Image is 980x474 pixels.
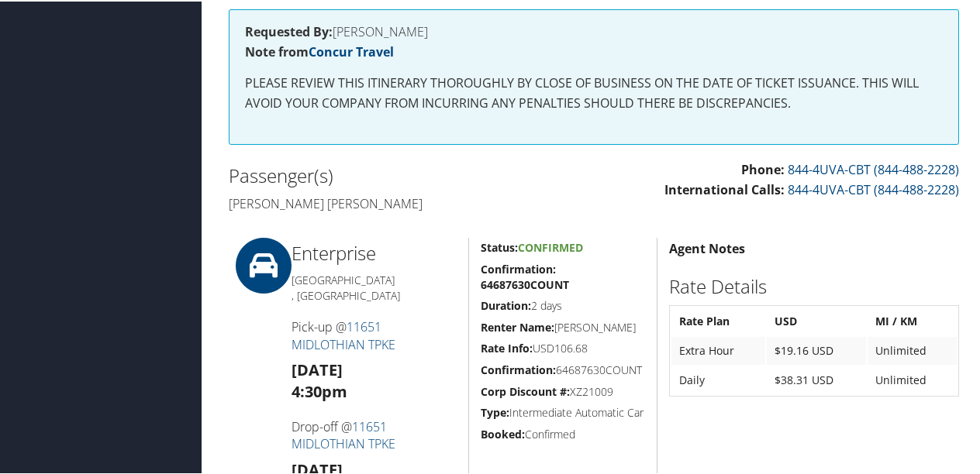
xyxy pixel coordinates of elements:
[767,365,866,393] td: $38.31 USD
[245,72,943,112] p: PLEASE REVIEW THIS ITINERARY THOROUGHLY BY CLOSE OF BUSINESS ON THE DATE OF TICKET ISSUANCE. THIS...
[229,194,582,211] h4: [PERSON_NAME] [PERSON_NAME]
[292,239,457,265] h2: Enterprise
[481,361,556,376] strong: Confirmation:
[292,317,457,352] h4: Pick-up @
[481,404,509,418] strong: Type:
[868,365,957,393] td: Unlimited
[245,24,943,36] h4: [PERSON_NAME]
[664,180,785,197] strong: International Calls:
[518,239,583,253] span: Confirmed
[868,306,957,334] th: MI / KM
[481,297,531,311] strong: Duration:
[671,365,765,393] td: Daily
[788,180,959,197] a: 844-4UVA-CBT (844-488-2228)
[868,335,957,363] td: Unlimited
[292,380,347,400] strong: 4:30pm
[245,42,394,59] strong: Note from
[292,317,395,351] a: 11651 MIDLOTHIAN TPKE
[481,361,645,376] h5: 64687630COUNT
[481,318,554,333] strong: Renter Name:
[671,306,765,334] th: Rate Plan
[481,383,570,397] strong: Corp Discount #:
[671,335,765,363] td: Extra Hour
[669,239,745,256] strong: Agent Notes
[481,297,645,312] h5: 2 days
[481,383,645,398] h5: XZ21009
[481,339,533,354] strong: Rate Info:
[669,272,959,298] h2: Rate Details
[788,160,959,177] a: 844-4UVA-CBT (844-488-2228)
[292,417,457,452] h4: Drop-off @
[245,22,333,39] strong: Requested By:
[767,335,866,363] td: $19.16 USD
[292,358,343,379] strong: [DATE]
[292,417,395,451] a: 11651 MIDLOTHIAN TPKE
[481,425,525,440] strong: Booked:
[481,260,569,290] strong: Confirmation: 64687630COUNT
[481,425,645,441] h5: Confirmed
[481,404,645,419] h5: Intermediate Automatic Car
[767,306,866,334] th: USD
[481,239,518,253] strong: Status:
[481,339,645,355] h5: USD106.68
[481,318,645,334] h5: [PERSON_NAME]
[741,160,785,177] strong: Phone:
[229,161,582,187] h2: Passenger(s)
[309,42,394,59] a: Concur Travel
[292,271,457,301] h5: [GEOGRAPHIC_DATA] , [GEOGRAPHIC_DATA]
